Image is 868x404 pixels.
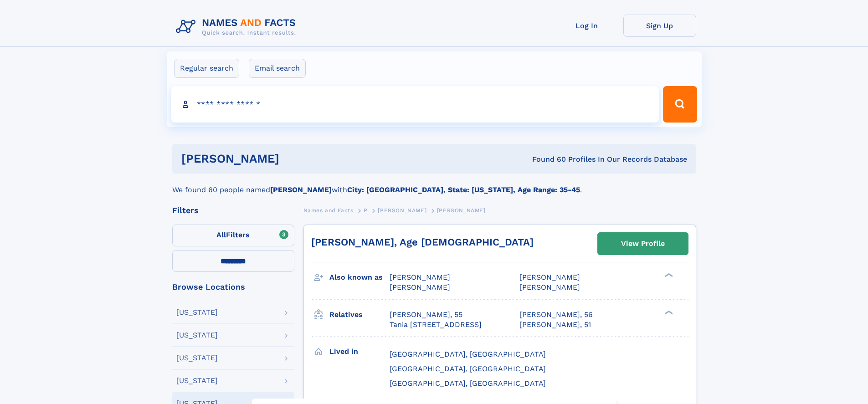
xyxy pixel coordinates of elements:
[550,15,623,37] a: Log In
[347,185,580,194] b: City: [GEOGRAPHIC_DATA], State: [US_STATE], Age Range: 35-45
[176,354,218,362] div: [US_STATE]
[172,174,696,195] div: We found 60 people named with .
[390,310,462,320] a: [PERSON_NAME], 55
[519,320,591,330] a: [PERSON_NAME], 51
[390,379,546,388] span: [GEOGRAPHIC_DATA], [GEOGRAPHIC_DATA]
[390,350,546,358] span: [GEOGRAPHIC_DATA], [GEOGRAPHIC_DATA]
[176,377,218,384] div: [US_STATE]
[519,283,580,291] span: [PERSON_NAME]
[171,86,659,123] input: search input
[176,309,218,316] div: [US_STATE]
[390,364,546,373] span: [GEOGRAPHIC_DATA], [GEOGRAPHIC_DATA]
[329,344,390,359] h3: Lived in
[364,205,368,216] a: P
[172,206,294,215] div: Filters
[663,86,697,123] button: Search Button
[406,154,687,164] div: Found 60 Profiles In Our Records Database
[390,320,482,330] a: Tania [STREET_ADDRESS]
[172,283,294,291] div: Browse Locations
[663,309,673,315] div: ❯
[270,185,332,194] b: [PERSON_NAME]
[329,307,390,322] h3: Relatives
[663,272,673,278] div: ❯
[176,332,218,339] div: [US_STATE]
[249,59,306,78] label: Email search
[174,59,239,78] label: Regular search
[378,205,426,216] a: [PERSON_NAME]
[519,273,580,281] span: [PERSON_NAME]
[172,225,294,246] label: Filters
[329,270,390,285] h3: Also known as
[598,233,688,255] a: View Profile
[437,207,486,214] span: [PERSON_NAME]
[364,207,368,214] span: P
[519,310,593,320] a: [PERSON_NAME], 56
[621,233,665,254] div: View Profile
[378,207,426,214] span: [PERSON_NAME]
[172,15,303,39] img: Logo Names and Facts
[216,230,226,239] span: All
[181,153,406,164] h1: [PERSON_NAME]
[623,15,696,37] a: Sign Up
[390,283,450,291] span: [PERSON_NAME]
[390,273,450,281] span: [PERSON_NAME]
[303,205,354,216] a: Names and Facts
[311,236,534,248] a: [PERSON_NAME], Age [DEMOGRAPHIC_DATA]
